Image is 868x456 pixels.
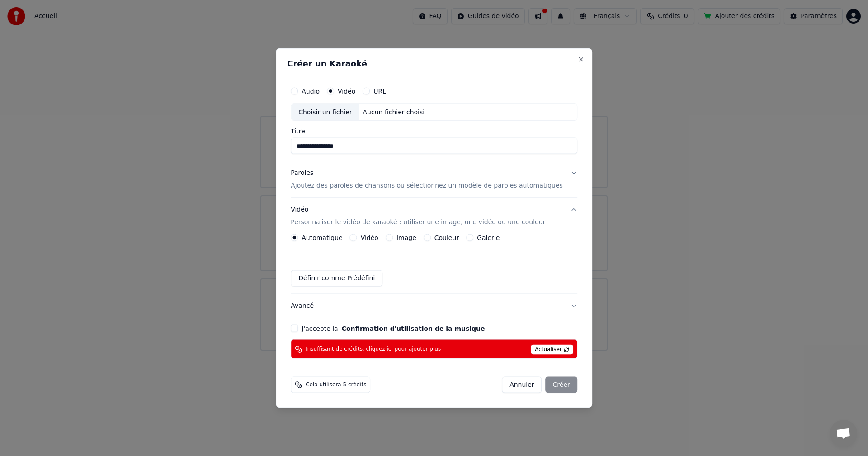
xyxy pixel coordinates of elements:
[342,325,485,332] button: J'accepte la
[361,235,378,241] label: Vidéo
[291,270,382,287] button: Définir comme Prédéfini
[477,235,500,241] label: Galerie
[338,88,355,94] label: Vidéo
[291,128,577,134] label: Titre
[291,169,313,178] div: Paroles
[531,345,573,355] span: Actualiser
[502,377,542,393] button: Annuler
[306,381,366,389] span: Cela utilisera 5 crédits
[291,104,359,120] div: Choisir un fichier
[302,325,485,332] label: J'accepte la
[291,161,577,197] button: ParolesAjoutez des paroles de chansons ou sélectionnez un modèle de paroles automatiques
[373,88,386,94] label: URL
[287,59,581,67] h2: Créer un Karaoké
[291,234,577,294] div: VidéoPersonnaliser le vidéo de karaoké : utiliser une image, une vidéo ou une couleur
[291,181,563,190] p: Ajoutez des paroles de chansons ou sélectionnez un modèle de paroles automatiques
[302,235,342,241] label: Automatique
[306,345,441,353] span: Insuffisant de crédits, cliquez ici pour ajouter plus
[302,88,320,94] label: Audio
[396,235,416,241] label: Image
[434,235,459,241] label: Couleur
[291,205,545,227] div: Vidéo
[291,294,577,318] button: Avancé
[291,218,545,227] p: Personnaliser le vidéo de karaoké : utiliser une image, une vidéo ou une couleur
[291,198,577,234] button: VidéoPersonnaliser le vidéo de karaoké : utiliser une image, une vidéo ou une couleur
[359,108,429,117] div: Aucun fichier choisi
